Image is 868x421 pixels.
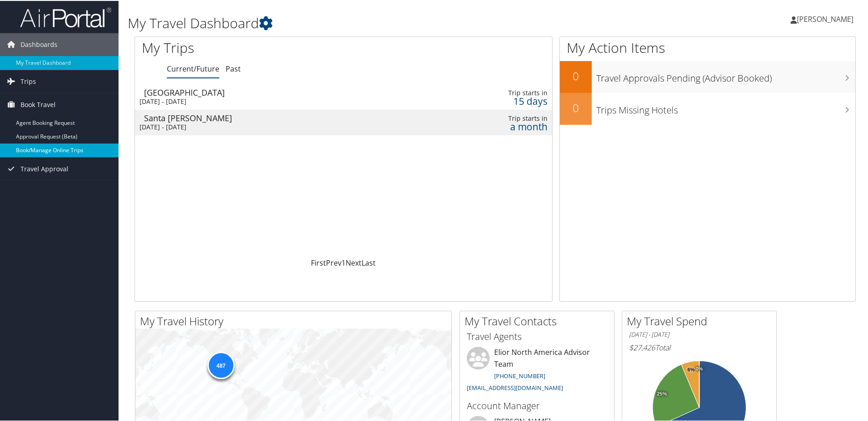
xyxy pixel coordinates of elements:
[467,329,607,342] h3: Travel Agents
[596,67,855,84] h3: Travel Approvals Pending (Advisor Booked)
[311,257,326,267] a: First
[629,342,770,352] h6: Total
[560,60,855,92] a: 0Travel Approvals Pending (Advisor Booked)
[142,37,372,56] h1: My Trips
[560,67,592,83] h2: 0
[560,92,855,124] a: 0Trips Missing Hotels
[21,157,68,180] span: Travel Approval
[452,122,548,130] div: a month
[362,257,376,267] a: Last
[465,313,614,328] h2: My Travel Contacts
[144,113,399,121] div: Santa [PERSON_NAME]
[629,329,770,338] h6: [DATE] - [DATE]
[20,6,111,27] img: airportal-logo.png
[462,346,612,395] li: Elior North America Advisor Team
[452,113,548,122] div: Trip starts in
[657,390,667,396] tspan: 25%
[226,63,241,73] a: Past
[494,371,545,379] a: [PHONE_NUMBER]
[21,69,36,92] span: Trips
[207,351,234,378] div: 487
[144,87,399,96] div: [GEOGRAPHIC_DATA]
[629,342,655,352] span: $27,426
[139,122,394,130] div: [DATE] - [DATE]
[452,96,548,104] div: 15 days
[596,98,855,116] h3: Trips Missing Hotels
[326,257,341,267] a: Prev
[452,88,548,96] div: Trip starts in
[560,99,592,115] h2: 0
[687,366,695,372] tspan: 6%
[627,313,776,328] h2: My Travel Spend
[346,257,362,267] a: Next
[128,13,618,32] h1: My Travel Dashboard
[797,13,853,23] span: [PERSON_NAME]
[790,5,863,32] a: [PERSON_NAME]
[21,32,57,55] span: Dashboards
[560,37,855,56] h1: My Action Items
[21,92,56,115] span: Book Travel
[140,313,451,328] h2: My Travel History
[167,63,219,73] a: Current/Future
[467,383,563,391] a: [EMAIL_ADDRESS][DOMAIN_NAME]
[341,257,346,267] a: 1
[467,399,607,411] h3: Account Manager
[139,97,394,105] div: [DATE] - [DATE]
[696,365,703,371] tspan: 0%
